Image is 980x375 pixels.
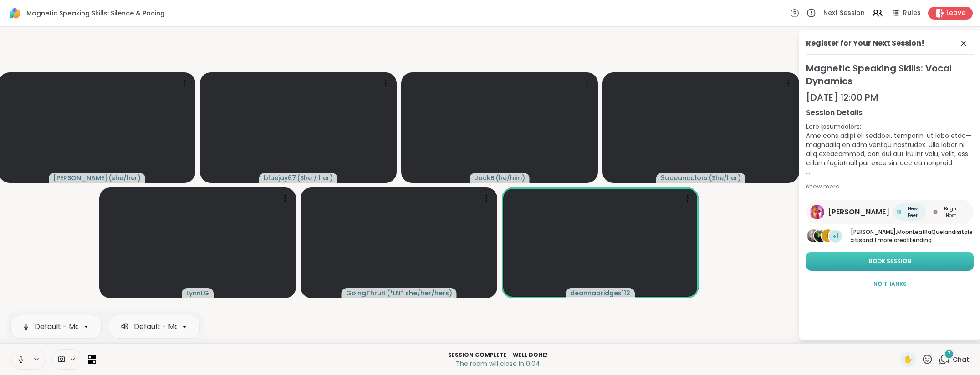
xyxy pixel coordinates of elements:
[102,359,894,368] p: The room will close in 0:04
[806,274,974,294] button: No Thanks
[933,210,938,214] img: Bright Host
[186,289,209,298] span: LynnLG
[806,62,974,87] span: Magnetic Speaking Skills: Vocal Dynamics
[873,280,907,288] span: No Thanks
[807,229,820,242] img: Chuck
[7,5,23,21] img: ShareWell Logomark
[827,230,829,242] span: i
[828,207,889,218] span: [PERSON_NAME]
[851,228,973,244] span: isitalexitis
[35,321,195,332] div: Default - MacBook Pro Microphone (Built-in)
[102,351,894,359] p: Session Complete - well done!
[806,182,974,191] div: show more
[297,173,333,182] span: ( She / her )
[946,9,965,18] span: Leave
[869,257,911,265] span: Book Session
[903,205,922,219] span: New Peer
[806,38,924,49] div: Register for Your Next Session!
[475,173,495,182] span: JackB
[134,321,285,332] div: Default - MacBook Pro Speakers (Built-in)
[814,229,827,242] img: MoonLeafRaQuel
[806,122,974,177] div: Lore Ipsumdolors: Ame cons adipi eli seddoei, temporin, ut labo etdo—magnaaliq en adm veni’qu nos...
[806,91,974,104] div: [DATE] 12:00 PM
[709,173,741,182] span: ( She/her )
[108,173,141,182] span: ( she/her )
[832,232,839,241] span: +1
[495,173,525,182] span: ( he/him )
[346,289,386,298] span: GoingThruIt
[387,289,452,298] span: ( *LN* she/her/hers )
[897,210,901,214] img: New Peer
[806,107,974,118] a: Session Details
[897,228,955,236] span: MoonLeafRaQuel and
[953,355,969,364] span: Chat
[948,350,951,358] span: 7
[851,228,897,236] span: [PERSON_NAME] ,
[806,200,974,224] a: Lisa_LaCroix[PERSON_NAME]New PeerNew PeerBright HostBright Host
[851,228,974,244] p: and 1 more are attending
[806,252,974,271] button: Book Session
[823,9,865,18] span: Next Session
[26,9,165,18] span: Magnetic Speaking Skills: Silence & Pacing
[661,173,708,182] span: 3oceancolors
[264,173,296,182] span: bluejay67
[570,289,630,298] span: deannabridges112
[903,354,913,365] span: ✋
[939,205,963,219] span: Bright Host
[53,173,107,182] span: [PERSON_NAME]
[903,9,921,18] span: Rules
[810,205,824,219] img: Lisa_LaCroix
